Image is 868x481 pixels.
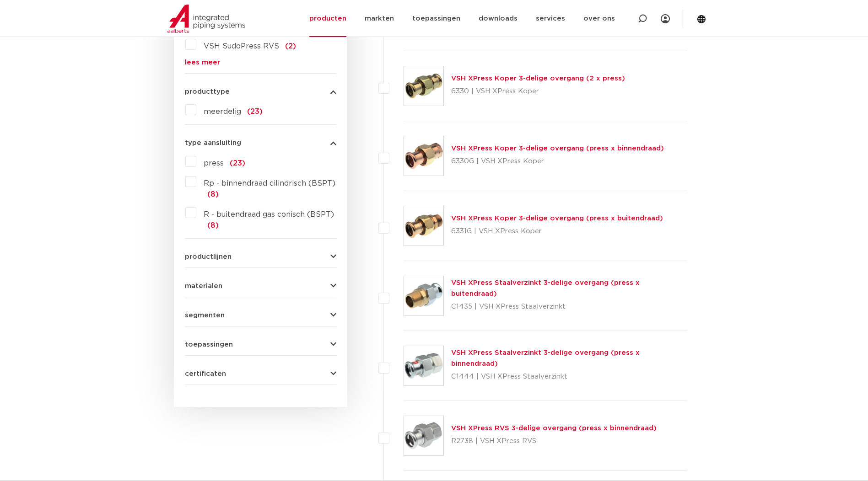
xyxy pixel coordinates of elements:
span: (8) [207,222,219,229]
p: 6330G | VSH XPress Koper [451,154,664,169]
span: (8) [207,191,219,198]
a: VSH XPress Koper 3-delige overgang (press x buitendraad) [451,215,663,222]
button: productlijnen [185,253,336,260]
img: Thumbnail for VSH XPress Koper 3-delige overgang (press x binnendraad) [404,136,443,176]
img: Thumbnail for VSH XPress Koper 3-delige overgang (2 x press) [404,66,443,106]
button: certificaten [185,370,336,377]
span: materialen [185,283,222,289]
span: toepassingen [185,341,233,348]
button: toepassingen [185,341,336,348]
button: segmenten [185,312,336,319]
a: VSH XPress RVS 3-delige overgang (press x binnendraad) [451,425,657,432]
a: VSH XPress Koper 3-delige overgang (press x binnendraad) [451,145,664,152]
img: Thumbnail for VSH XPress Koper 3-delige overgang (press x buitendraad) [404,206,443,246]
button: materialen [185,283,336,289]
span: meerdelig [204,108,241,115]
span: press [204,160,224,167]
img: Thumbnail for VSH XPress Staalverzinkt 3-delige overgang (press x binnendraad) [404,346,443,385]
p: C1435 | VSH XPress Staalverzinkt [451,299,688,314]
p: R2738 | VSH XPress RVS [451,434,657,449]
p: 6331G | VSH XPress Koper [451,224,663,239]
span: R - buitendraad gas conisch (BSPT) [204,211,334,218]
span: type aansluiting [185,139,241,146]
p: 6330 | VSH XPress Koper [451,84,625,99]
img: Thumbnail for VSH XPress RVS 3-delige overgang (press x binnendraad) [404,416,443,455]
img: Thumbnail for VSH XPress Staalverzinkt 3-delige overgang (press x buitendraad) [404,276,443,315]
button: type aansluiting [185,139,336,146]
p: C1444 | VSH XPress Staalverzinkt [451,369,688,384]
span: (2) [285,43,296,50]
span: Rp - binnendraad cilindrisch (BSPT) [204,180,335,187]
a: lees meer [185,59,336,66]
a: VSH XPress Staalverzinkt 3-delige overgang (press x binnendraad) [451,349,640,367]
button: producttype [185,88,336,95]
span: VSH SudoPress RVS [204,43,279,50]
span: (23) [247,108,263,115]
a: VSH XPress Staalverzinkt 3-delige overgang (press x buitendraad) [451,279,640,297]
a: VSH XPress Koper 3-delige overgang (2 x press) [451,75,625,82]
span: productlijnen [185,253,232,260]
span: segmenten [185,312,225,319]
span: (23) [230,160,245,167]
span: producttype [185,88,230,95]
span: certificaten [185,370,226,377]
